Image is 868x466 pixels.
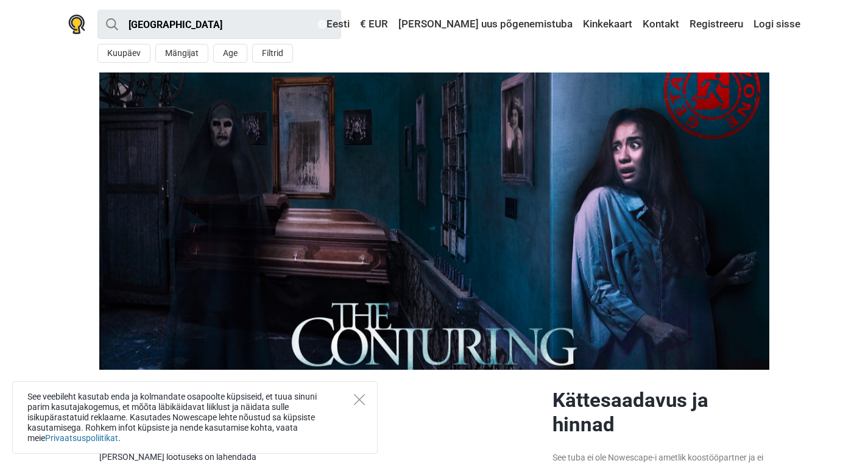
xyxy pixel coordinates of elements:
a: Kinkekaart [580,13,635,35]
a: € EUR [357,13,391,35]
img: Eesti [318,20,326,29]
a: Eesti [315,13,353,35]
img: Nowescape logo [68,15,85,34]
div: See veebileht kasutab enda ja kolmandate osapoolte küpsiseid, et tuua sinuni parim kasutajakogemu... [12,381,378,454]
button: Age [213,44,247,63]
button: Close [354,394,365,405]
img: The Conjuring photo 1 [99,72,769,370]
a: Registreeru [686,13,746,35]
a: Logi sisse [750,13,800,35]
input: proovi “Tallinn” [97,10,341,39]
button: Mängijat [155,44,208,63]
button: Filtrid [252,44,293,63]
a: Kontakt [640,13,682,35]
a: [PERSON_NAME] uus põgenemistuba [395,13,576,35]
div: [PERSON_NAME] lootuseks on lahendada [99,451,543,464]
h2: Kättesaadavus ja hinnad [552,388,769,437]
a: Privaatsuspoliitikat [45,433,118,443]
button: Kuupäev [97,44,150,63]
